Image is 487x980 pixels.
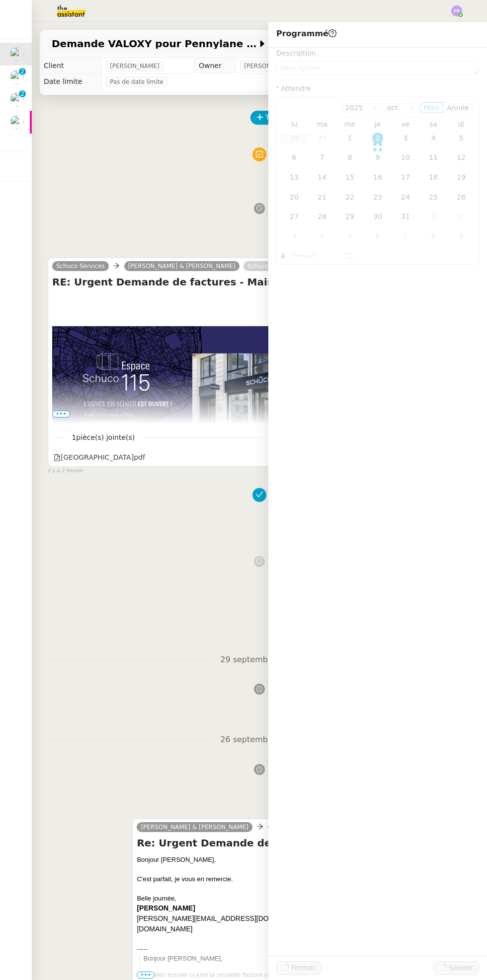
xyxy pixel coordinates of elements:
span: 1 [65,432,142,443]
p: Bonjour [PERSON_NAME], [144,954,467,964]
td: Date limite [40,74,102,90]
a: [PERSON_NAME] & [PERSON_NAME] [124,262,240,271]
span: 26 septembre 2025 [212,733,307,747]
span: Pas de date limite [110,77,163,87]
span: ••• [137,972,155,979]
div: ----- [137,944,467,954]
img: users%2FfjlNmCTkLiVoA3HQjY3GA5JXGxb2%2Favatar%2Fstarofservice_97480retdsc0392.png [10,115,24,129]
img: users%2FfjlNmCTkLiVoA3HQjY3GA5JXGxb2%2Favatar%2Fstarofservice_97480retdsc0392.png [10,47,24,61]
a: [PERSON_NAME] & [PERSON_NAME] [137,823,252,832]
button: Tâche [250,111,292,125]
img: image001.png [52,326,349,474]
div: Bonjour [PERSON_NAME], [137,855,467,865]
td: Owner [195,58,236,74]
span: Tâche [265,112,286,123]
img: users%2FME7CwGhkVpexbSaUxoFyX6OhGQk2%2Favatar%2Fe146a5d2-1708-490f-af4b-78e736222863 [10,70,24,84]
span: Programmé [276,29,336,38]
span: 29 septembre 2025 [212,653,307,667]
span: [PERSON_NAME] [244,61,294,71]
a: [PERSON_NAME] [268,823,325,832]
h4: Re: Urgent Demande de facture - Maison A&G [137,836,467,850]
td: [PERSON_NAME] [137,903,312,913]
img: users%2FME7CwGhkVpexbSaUxoFyX6OhGQk2%2Favatar%2Fe146a5d2-1708-490f-af4b-78e736222863 [10,92,24,106]
nz-badge-sup: 2 [19,90,26,97]
button: Fermer [276,961,322,975]
span: ••• [52,411,70,418]
p: 2 [20,90,24,99]
div: C'est parfait, je vous en remercie. [137,874,467,884]
nz-badge-sup: 2 [19,68,26,75]
img: svg [451,5,462,16]
div: [GEOGRAPHIC_DATA]pdf [54,452,145,463]
a: Schuco Services [52,262,109,271]
p: Veuillez trouver ci-joint la nouvelle facture comportant la TVA, transmise par notre équipe caisse. [144,970,467,980]
p: 2 [20,68,24,77]
a: [DOMAIN_NAME] [137,925,192,933]
span: il y a 2 heures [48,467,83,475]
span: Demande VALOXY pour Pennylane - Montants importants sans justificatifs [52,39,257,49]
td: Client [40,58,102,74]
a: Schuco Services [243,262,300,271]
a: [PERSON_NAME][EMAIL_ADDRESS][DOMAIN_NAME] [137,914,312,922]
div: Belle journée, [137,894,467,904]
span: pièce(s) jointe(s) [76,433,135,441]
span: [PERSON_NAME] [110,61,160,71]
button: Sauver [434,961,479,975]
h4: RE: Urgent Demande de factures - Maison A&G [52,275,382,289]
